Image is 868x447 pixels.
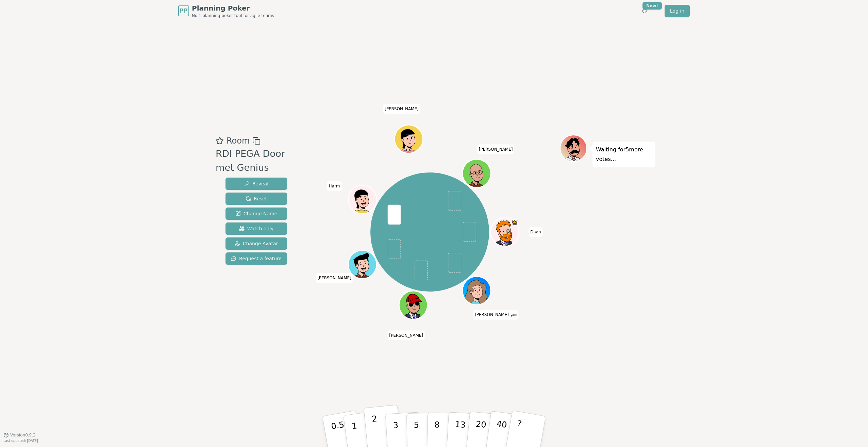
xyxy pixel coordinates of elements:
div: New! [642,2,662,10]
span: Request a feature [231,255,282,262]
span: Click to change your name [477,144,515,154]
button: Reveal [226,178,287,190]
span: PP [180,7,187,15]
button: Add as favourite [216,135,224,147]
span: Click to change your name [387,330,425,340]
span: Change Name [235,210,277,217]
button: Click to change your avatar [463,277,490,304]
span: Reveal [244,180,268,187]
span: Watch only [239,225,274,232]
button: Change Avatar [226,237,287,250]
span: Click to change your name [316,273,353,283]
button: Version0.9.2 [3,432,36,438]
span: Reset [246,195,267,202]
span: Daan is the host [511,219,518,226]
button: Change Name [226,208,287,220]
span: Planning Poker [192,3,274,13]
button: Request a feature [226,252,287,265]
p: Waiting for 5 more votes... [596,145,652,164]
div: RDI PEGA Door met Genius [216,147,300,175]
span: Click to change your name [473,310,518,319]
a: Log in [665,5,690,17]
button: New! [639,5,651,17]
span: Click to change your name [383,104,420,114]
span: (you) [509,314,517,317]
span: Last updated: [DATE] [3,439,38,443]
span: Change Avatar [235,240,278,247]
button: Watch only [226,222,287,235]
span: Click to change your name [327,181,342,191]
span: Room [227,135,250,147]
span: Version 0.9.2 [10,432,36,438]
span: No.1 planning poker tool for agile teams [192,13,274,18]
a: PPPlanning PokerNo.1 planning poker tool for agile teams [178,3,274,18]
button: Reset [226,193,287,205]
span: Click to change your name [529,227,543,237]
